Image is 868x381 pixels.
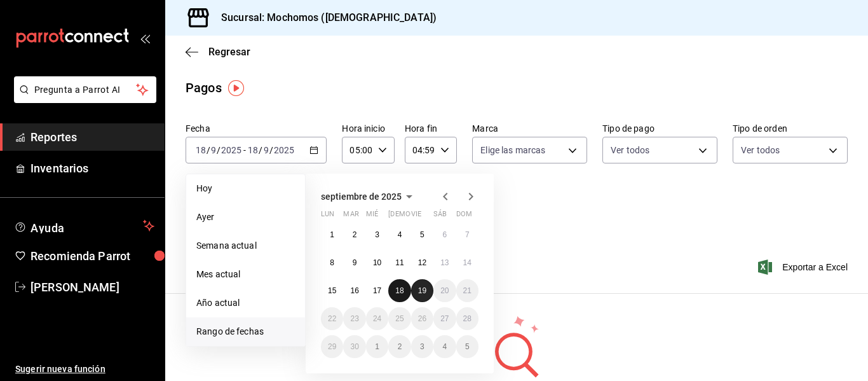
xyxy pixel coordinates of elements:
button: 27 de septiembre de 2025 [433,307,456,330]
abbr: 12 de septiembre de 2025 [418,258,426,267]
button: 10 de septiembre de 2025 [366,251,388,274]
button: 2 de septiembre de 2025 [343,223,365,246]
button: 4 de septiembre de 2025 [388,223,410,246]
abbr: 9 de septiembre de 2025 [353,258,357,267]
span: Regresar [208,46,250,58]
button: Pregunta a Parrot AI [14,76,156,103]
span: Recomienda Parrot [31,247,154,265]
button: 23 de septiembre de 2025 [343,307,365,330]
a: Pregunta a Parrot AI [9,92,156,106]
button: 22 de septiembre de 2025 [321,307,343,330]
span: Ver todos [611,144,649,156]
button: 12 de septiembre de 2025 [411,251,433,274]
button: 8 de septiembre de 2025 [321,251,343,274]
button: 19 de septiembre de 2025 [411,279,433,302]
label: Marca [472,124,587,133]
button: 7 de septiembre de 2025 [456,223,478,246]
span: Inventarios [31,160,154,177]
button: 3 de septiembre de 2025 [366,223,388,246]
button: 4 de octubre de 2025 [433,335,456,358]
abbr: 4 de octubre de 2025 [442,342,447,351]
button: 18 de septiembre de 2025 [388,279,410,302]
button: open_drawer_menu [140,33,150,43]
button: 17 de septiembre de 2025 [366,279,388,302]
span: / [269,145,273,155]
abbr: 21 de septiembre de 2025 [463,286,471,295]
input: -- [195,145,207,155]
span: Reportes [31,128,154,146]
button: 11 de septiembre de 2025 [388,251,410,274]
abbr: 4 de septiembre de 2025 [398,230,402,239]
button: 1 de septiembre de 2025 [321,223,343,246]
abbr: 7 de septiembre de 2025 [465,230,470,239]
abbr: 2 de septiembre de 2025 [353,230,357,239]
abbr: 24 de septiembre de 2025 [373,314,381,323]
button: 29 de septiembre de 2025 [321,335,343,358]
span: Elige las marcas [480,144,545,156]
span: / [207,145,210,155]
span: Año actual [196,296,295,310]
abbr: 16 de septiembre de 2025 [350,286,358,295]
input: ---- [220,145,242,155]
span: Ver todos [741,144,780,156]
abbr: 1 de septiembre de 2025 [330,230,334,239]
button: 15 de septiembre de 2025 [321,279,343,302]
span: septiembre de 2025 [321,191,402,202]
button: Regresar [186,46,250,58]
h3: Sucursal: Mochomos ([DEMOGRAPHIC_DATA]) [211,10,437,25]
abbr: domingo [456,210,472,223]
abbr: 2 de octubre de 2025 [398,342,402,351]
abbr: miércoles [366,210,378,223]
span: [PERSON_NAME] [31,279,154,296]
button: 2 de octubre de 2025 [388,335,410,358]
span: Hoy [196,182,295,195]
abbr: 11 de septiembre de 2025 [395,258,403,267]
button: septiembre de 2025 [321,189,417,204]
abbr: 1 de octubre de 2025 [375,342,379,351]
label: Hora fin [405,124,457,133]
span: Semana actual [196,239,295,253]
input: -- [210,145,217,155]
input: -- [247,145,259,155]
abbr: lunes [321,210,334,223]
button: 14 de septiembre de 2025 [456,251,478,274]
abbr: 10 de septiembre de 2025 [373,258,381,267]
abbr: martes [343,210,358,223]
button: 9 de septiembre de 2025 [343,251,365,274]
div: Pagos [186,78,222,97]
button: Exportar a Excel [761,260,848,275]
abbr: 19 de septiembre de 2025 [418,286,426,295]
span: / [259,145,262,155]
span: Rango de fechas [196,325,295,338]
abbr: 5 de septiembre de 2025 [420,230,424,239]
abbr: 27 de septiembre de 2025 [440,314,449,323]
button: 1 de octubre de 2025 [366,335,388,358]
abbr: 13 de septiembre de 2025 [440,258,449,267]
abbr: 3 de octubre de 2025 [420,342,424,351]
button: 20 de septiembre de 2025 [433,279,456,302]
abbr: sábado [433,210,447,223]
abbr: 14 de septiembre de 2025 [463,258,471,267]
button: 24 de septiembre de 2025 [366,307,388,330]
label: Tipo de pago [602,124,717,133]
img: Tooltip marker [228,80,244,96]
button: 30 de septiembre de 2025 [343,335,365,358]
abbr: 5 de octubre de 2025 [465,342,470,351]
button: 25 de septiembre de 2025 [388,307,410,330]
button: 5 de septiembre de 2025 [411,223,433,246]
span: Pregunta a Parrot AI [34,83,137,97]
span: Ayer [196,211,295,224]
abbr: 15 de septiembre de 2025 [328,286,336,295]
abbr: 18 de septiembre de 2025 [395,286,403,295]
label: Tipo de orden [733,124,848,133]
button: 5 de octubre de 2025 [456,335,478,358]
label: Fecha [186,124,327,133]
button: 28 de septiembre de 2025 [456,307,478,330]
button: 3 de octubre de 2025 [411,335,433,358]
abbr: 8 de septiembre de 2025 [330,258,334,267]
input: ---- [273,145,295,155]
button: 26 de septiembre de 2025 [411,307,433,330]
abbr: 30 de septiembre de 2025 [350,342,358,351]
